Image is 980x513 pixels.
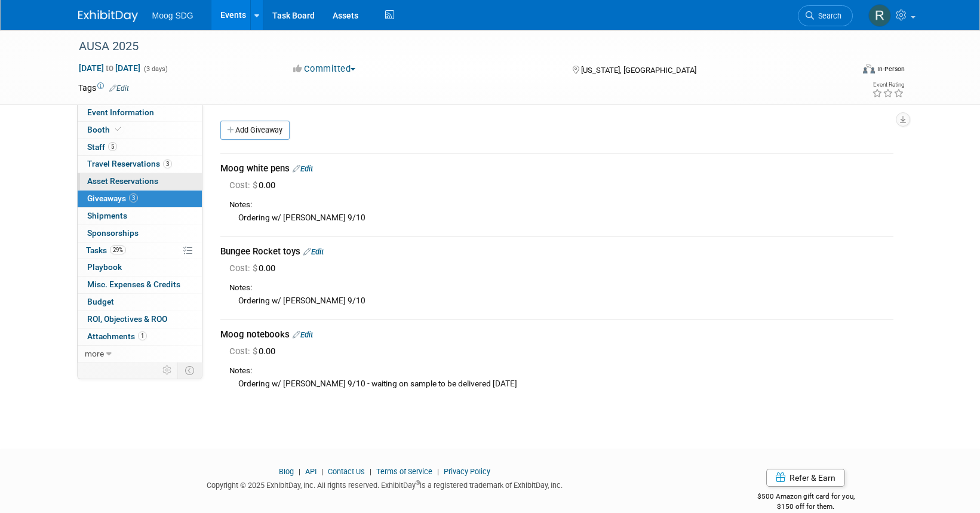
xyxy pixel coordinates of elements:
div: Moog white pens [220,162,893,175]
span: more [85,349,104,358]
div: Notes: [229,282,893,294]
span: | [367,467,374,476]
span: 0.00 [229,346,280,357]
span: Cost: $ [229,180,259,191]
a: Asset Reservations [78,173,202,190]
span: Tasks [86,245,126,255]
a: Edit [303,247,324,256]
a: Edit [293,330,313,339]
a: Booth [78,122,202,139]
div: $500 Amazon gift card for you, [709,484,902,511]
div: Copyright © 2025 ExhibitDay, Inc. All rights reserved. ExhibitDay is a registered trademark of Ex... [78,477,692,491]
a: Blog [279,467,294,476]
span: Attachments [87,331,147,341]
div: Bungee Rocket toys [220,245,893,258]
div: Ordering w/ [PERSON_NAME] 9/10 [229,211,893,224]
span: 5 [108,142,117,151]
span: Shipments [87,211,127,220]
span: 0.00 [229,180,280,191]
span: 0.00 [229,263,280,274]
a: Privacy Policy [444,467,490,476]
a: Add Giveaway [220,121,290,140]
img: Format-Inperson.png [863,64,875,73]
a: Tasks29% [78,242,202,259]
a: Edit [293,164,313,173]
a: more [78,346,202,363]
a: Edit [109,84,129,93]
div: Moog notebooks [220,328,893,341]
span: ROI, Objectives & ROO [87,314,167,324]
span: Staff [87,142,117,152]
span: Budget [87,297,114,306]
span: | [296,467,303,476]
span: to [104,63,115,73]
td: Toggle Event Tabs [177,363,202,378]
a: Event Information [78,105,202,121]
span: Search [814,11,841,20]
span: Travel Reservations [87,159,172,168]
a: Misc. Expenses & Credits [78,277,202,293]
a: Staff5 [78,139,202,156]
span: Misc. Expenses & Credits [87,279,180,289]
span: 29% [110,245,126,254]
span: 1 [138,331,147,340]
div: Notes: [229,365,893,377]
span: 3 [129,193,138,202]
span: Sponsorships [87,228,139,238]
a: Contact Us [328,467,365,476]
div: Event Format [782,62,905,80]
span: | [434,467,442,476]
a: Refer & Earn [766,469,845,487]
div: In-Person [877,64,905,73]
sup: ® [416,480,420,486]
span: [US_STATE], [GEOGRAPHIC_DATA] [581,66,696,75]
td: Tags [78,82,129,94]
a: Attachments1 [78,328,202,345]
div: AUSA 2025 [75,36,835,57]
a: Budget [78,294,202,311]
img: Rose Tracy [868,4,891,27]
div: Notes: [229,199,893,211]
span: (3 days) [143,65,168,73]
span: Giveaways [87,193,138,203]
span: | [318,467,326,476]
img: ExhibitDay [78,10,138,22]
button: Committed [289,63,360,75]
i: Booth reservation complete [115,126,121,133]
a: Shipments [78,208,202,225]
div: $150 off for them. [709,502,902,512]
a: ROI, Objectives & ROO [78,311,202,328]
a: Sponsorships [78,225,202,242]
td: Personalize Event Tab Strip [157,363,178,378]
a: Travel Reservations3 [78,156,202,173]
span: Asset Reservations [87,176,158,186]
div: Ordering w/ [PERSON_NAME] 9/10 - waiting on sample to be delivered [DATE] [229,377,893,390]
span: Playbook [87,262,122,272]
a: Search [798,5,853,26]
span: 3 [163,159,172,168]
span: Cost: $ [229,346,259,357]
a: Playbook [78,259,202,276]
span: Booth [87,125,124,134]
span: [DATE] [DATE] [78,63,141,73]
a: API [305,467,317,476]
a: Giveaways3 [78,191,202,207]
div: Ordering w/ [PERSON_NAME] 9/10 [229,294,893,307]
span: Event Information [87,107,154,117]
a: Terms of Service [376,467,432,476]
div: Event Rating [872,82,904,88]
span: Cost: $ [229,263,259,274]
span: Moog SDG [152,11,193,20]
